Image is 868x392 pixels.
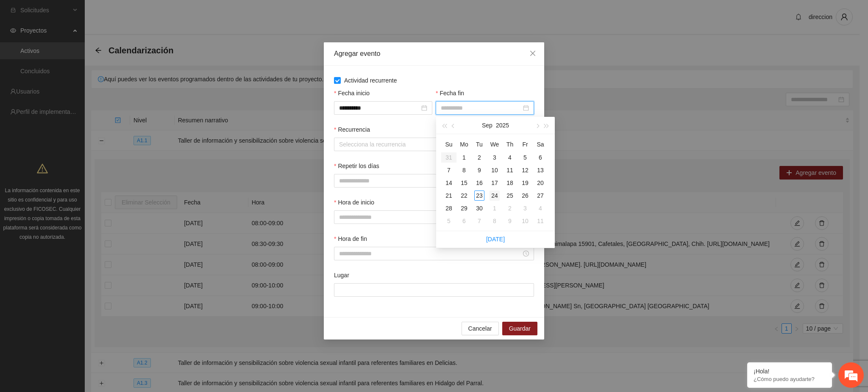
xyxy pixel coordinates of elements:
[535,178,545,188] div: 20
[339,249,521,258] input: Hora de fin
[459,190,469,201] div: 22
[459,178,469,188] div: 15
[517,202,533,215] td: 2025-10-03
[535,216,545,226] div: 11
[441,177,456,189] td: 2025-09-14
[456,215,472,227] td: 2025-10-06
[490,178,500,188] div: 17
[456,164,472,177] td: 2025-09-08
[459,203,469,213] div: 29
[472,202,487,215] td: 2025-09-30
[4,231,161,261] textarea: Escriba su mensaje y pulse “Intro”
[441,202,456,215] td: 2025-09-28
[502,202,517,215] td: 2025-10-02
[535,203,545,213] div: 4
[441,103,521,113] input: Fecha fin
[472,151,487,164] td: 2025-09-02
[341,76,401,85] span: Actividad recurrente
[456,202,472,215] td: 2025-09-29
[505,165,515,175] div: 11
[487,151,502,164] td: 2025-09-03
[502,164,517,177] td: 2025-09-11
[517,138,533,151] th: Fr
[441,189,456,202] td: 2025-09-21
[486,236,505,243] a: [DATE]
[487,164,502,177] td: 2025-09-10
[521,42,544,65] button: Close
[754,376,826,382] p: ¿Cómo puedo ayudarte?
[517,177,533,189] td: 2025-09-19
[444,216,454,226] div: 5
[520,203,530,213] div: 3
[436,88,464,98] label: Fecha fin
[487,189,502,202] td: 2025-09-24
[474,165,484,175] div: 9
[490,203,500,213] div: 1
[487,138,502,151] th: We
[487,215,502,227] td: 2025-10-08
[444,165,454,175] div: 7
[44,43,142,54] div: Chatee con nosotros ahora
[533,189,548,202] td: 2025-09-27
[472,189,487,202] td: 2025-09-23
[505,203,515,213] div: 2
[505,152,515,163] div: 4
[502,151,517,164] td: 2025-09-04
[535,152,545,163] div: 6
[502,215,517,227] td: 2025-10-09
[462,322,499,335] button: Cancelar
[339,213,521,222] input: Hora de inicio
[334,283,534,297] input: Lugar
[496,117,509,134] button: 2025
[334,198,374,207] label: Hora de inicio
[472,138,487,151] th: Tu
[139,4,159,25] div: Minimizar ventana de chat en vivo
[505,178,515,188] div: 18
[334,271,349,280] label: Lugar
[490,152,500,163] div: 3
[444,190,454,201] div: 21
[487,177,502,189] td: 2025-09-17
[474,190,484,201] div: 23
[517,215,533,227] td: 2025-10-10
[472,164,487,177] td: 2025-09-09
[502,189,517,202] td: 2025-09-25
[502,322,537,335] button: Guardar
[529,50,536,57] span: close
[334,234,367,243] label: Hora de fin
[456,177,472,189] td: 2025-09-15
[459,152,469,163] div: 1
[517,164,533,177] td: 2025-09-12
[472,215,487,227] td: 2025-10-07
[517,189,533,202] td: 2025-09-26
[490,165,500,175] div: 10
[533,215,548,227] td: 2025-10-11
[533,177,548,189] td: 2025-09-20
[490,216,500,226] div: 8
[339,103,420,113] input: Fecha inicio
[334,174,534,187] input: Repetir los días
[456,189,472,202] td: 2025-09-22
[444,203,454,213] div: 28
[49,113,117,199] span: Estamos en línea.
[520,190,530,201] div: 26
[474,178,484,188] div: 16
[334,125,370,134] label: Recurrencia
[505,216,515,226] div: 9
[456,151,472,164] td: 2025-09-01
[517,151,533,164] td: 2025-09-05
[754,368,826,375] div: ¡Hola!
[472,177,487,189] td: 2025-09-16
[533,202,548,215] td: 2025-10-04
[509,324,531,333] span: Guardar
[533,151,548,164] td: 2025-09-06
[444,178,454,188] div: 14
[535,190,545,201] div: 27
[474,216,484,226] div: 7
[459,216,469,226] div: 6
[505,190,515,201] div: 25
[474,152,484,163] div: 2
[535,165,545,175] div: 13
[520,165,530,175] div: 12
[533,138,548,151] th: Sa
